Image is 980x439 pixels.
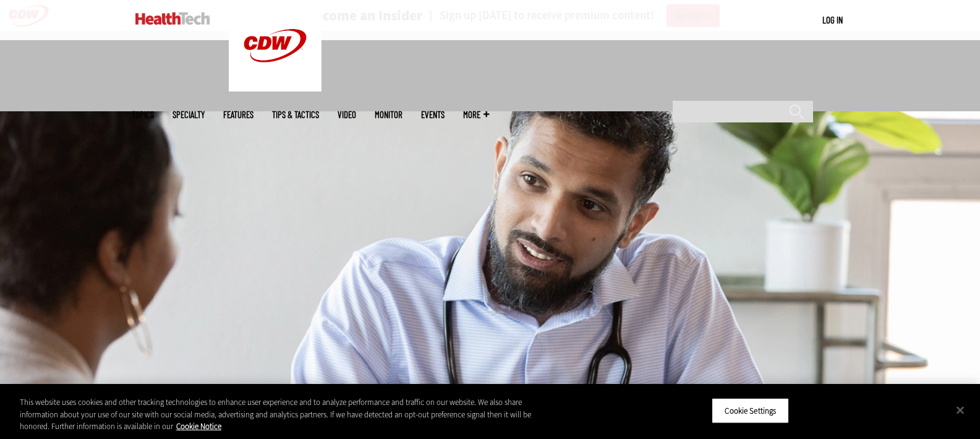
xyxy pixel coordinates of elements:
img: Home [135,12,210,25]
span: Specialty [173,110,205,119]
a: More information about your privacy [176,421,221,432]
span: More [463,110,489,119]
button: Close [947,396,974,424]
div: This website uses cookies and other tracking technologies to enhance user experience and to analy... [20,396,539,433]
a: Tips & Tactics [272,110,319,119]
a: Video [338,110,356,119]
span: Topics [132,110,154,119]
a: MonITor [375,110,403,119]
div: User menu [822,14,843,27]
a: Features [223,110,254,119]
a: Log in [822,14,843,25]
a: Events [421,110,445,119]
a: CDW [229,82,322,95]
button: Cookie Settings [712,398,789,424]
